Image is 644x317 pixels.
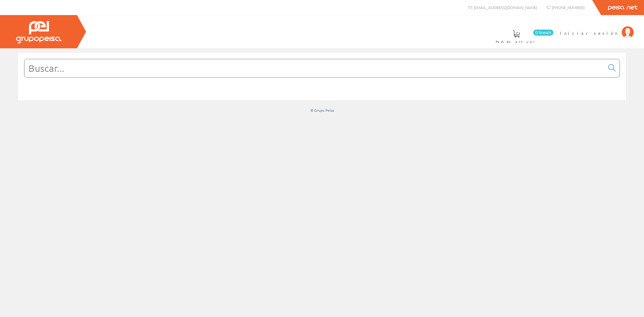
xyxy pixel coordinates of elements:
span: 0 línea/s [533,30,553,36]
a: Iniciar sesión [560,25,634,31]
img: Grupo Peisa [16,21,61,43]
span: [EMAIL_ADDRESS][DOMAIN_NAME] [474,5,537,10]
input: Buscar... [24,59,605,77]
div: © Grupo Peisa [18,108,626,113]
span: [PHONE_NUMBER] [552,5,585,10]
span: Pedido actual [496,39,537,45]
span: Iniciar sesión [560,30,619,36]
